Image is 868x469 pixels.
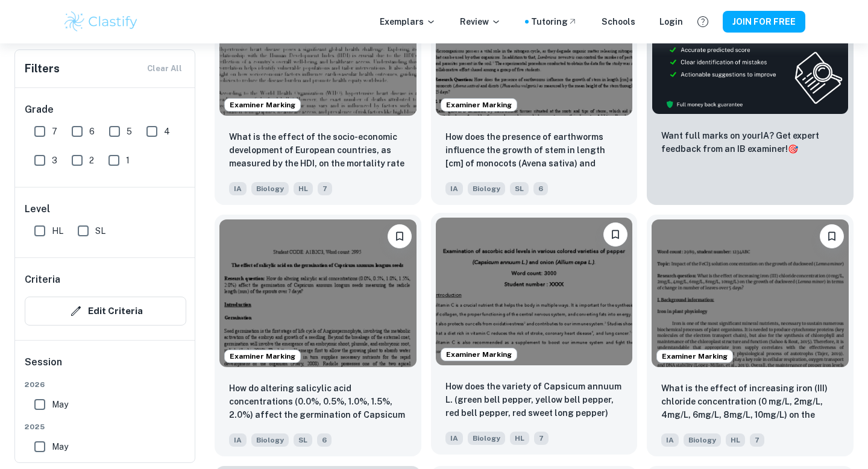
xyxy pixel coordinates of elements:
p: What is the effect of the socio-economic development of European countries, as measured by the HD... [229,130,407,171]
span: May [52,440,68,453]
span: 2 [89,154,94,167]
span: 1 [126,154,130,167]
h6: Criteria [25,272,60,287]
p: How do altering salicylic acid concentrations (0.0%, 0.5%, 1.0%, 1.5%, 2.0%) affect the germinati... [229,382,407,423]
span: SL [95,224,105,238]
button: Edit Criteria [25,297,186,326]
p: How does the presence of earthworms influence the growth of stem in length [cm] of monocots (Aven... [445,130,623,171]
h6: Session [25,355,186,379]
span: 6 [317,433,332,447]
button: Please log in to bookmark exemplars [388,224,412,248]
button: Please log in to bookmark exemplars [603,222,627,247]
h6: Grade [25,102,186,117]
span: SL [294,433,312,447]
span: Examiner Marking [225,99,300,110]
span: 🎯 [788,144,798,154]
p: Review [460,15,501,28]
a: Examiner MarkingPlease log in to bookmark exemplarsHow does the variety of Capsicum annuum L. (gr... [431,215,638,456]
img: Clastify logo [63,10,139,34]
span: HL [294,182,313,195]
button: Please log in to bookmark exemplars [820,224,844,248]
span: 2025 [25,421,186,432]
a: Login [659,15,683,28]
span: IA [445,432,463,445]
span: 6 [533,182,548,195]
span: May [52,398,68,411]
a: Tutoring [531,15,577,28]
span: 7 [534,432,549,445]
p: Exemplars [380,15,436,28]
span: IA [445,182,463,195]
span: Examiner Marking [441,99,517,110]
span: HL [52,224,63,238]
p: Want full marks on your IA ? Get expert feedback from an IB examiner! [661,129,839,156]
span: Biology [468,432,505,445]
span: 3 [52,154,57,167]
span: 7 [318,182,332,195]
button: Help and Feedback [693,11,713,32]
span: 2026 [25,379,186,390]
span: 7 [52,125,57,138]
p: What is the effect of increasing iron (III) chloride concentration (0 mg/L, 2mg/L, 4mg/L, 6mg/L, ... [661,382,839,423]
span: Examiner Marking [441,349,517,360]
h6: Level [25,202,186,216]
span: IA [229,182,247,195]
span: Biology [251,182,289,195]
span: 4 [164,125,170,138]
span: HL [510,432,529,445]
span: IA [661,433,679,447]
button: JOIN FOR FREE [723,11,805,33]
a: Examiner MarkingPlease log in to bookmark exemplarsHow do altering salicylic acid concentrations ... [215,215,421,456]
span: IA [229,433,247,447]
span: SL [510,182,529,195]
p: How does the variety of Capsicum annuum L. (green bell pepper, yellow bell pepper, red bell peppe... [445,380,623,421]
span: 6 [89,125,95,138]
img: Biology IA example thumbnail: What is the effect of increasing iron (I [652,219,849,367]
span: 7 [750,433,764,447]
a: Examiner MarkingPlease log in to bookmark exemplarsWhat is the effect of increasing iron (III) ch... [647,215,854,456]
span: Biology [684,433,721,447]
span: 5 [127,125,132,138]
span: Examiner Marking [225,351,300,362]
a: Schools [602,15,635,28]
span: HL [726,433,745,447]
span: Examiner Marking [657,351,732,362]
img: Biology IA example thumbnail: How do altering salicylic acid concentra [219,219,417,367]
img: Biology IA example thumbnail: How does the variety of Capsicum annuum [436,218,633,365]
h6: Filters [25,60,60,77]
span: Biology [468,182,505,195]
span: Biology [251,433,289,447]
